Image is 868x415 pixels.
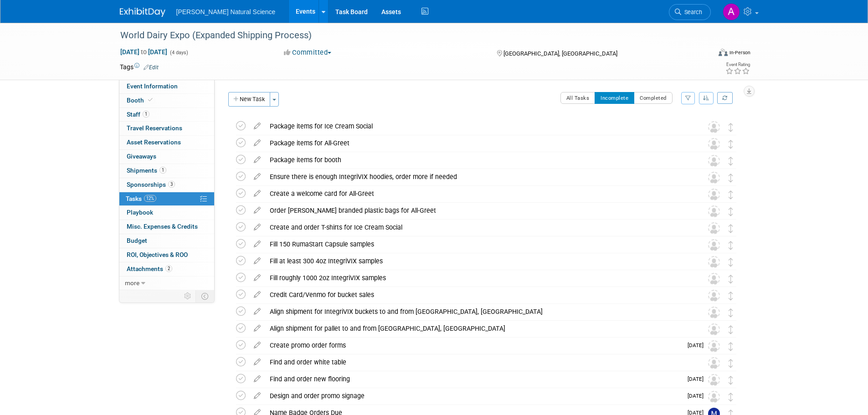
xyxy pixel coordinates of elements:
i: Move task [729,258,733,266]
a: Budget [119,234,214,248]
span: 12% [144,195,156,202]
img: Unassigned [708,172,720,184]
div: Package items for Ice Cream Social [265,118,690,134]
td: Tags [120,62,159,72]
i: Move task [729,292,733,300]
button: Committed [281,48,335,57]
i: Move task [729,376,733,384]
div: Fill 150 RumaStart Capsule samples [265,236,690,252]
td: Toggle Event Tabs [195,290,214,302]
a: Playbook [119,206,214,220]
a: edit [249,392,265,400]
a: edit [249,257,265,265]
img: Unassigned [708,307,720,318]
i: Booth reservation complete [148,97,153,102]
div: Fill roughly 1000 2oz IntegriVIX samples [265,270,690,286]
button: New Task [228,92,270,107]
div: Order [PERSON_NAME] branded plastic bags for All-Greet [265,203,690,218]
span: Attachments [127,265,172,272]
img: Unassigned [708,222,720,234]
a: edit [249,358,265,366]
a: Edit [144,64,159,71]
span: Staff [127,111,149,118]
a: edit [249,223,265,231]
a: ROI, Objectives & ROO [119,248,214,262]
a: Misc. Expenses & Credits [119,220,214,234]
a: Sponsorships3 [119,178,214,192]
img: Unassigned [708,290,720,302]
span: 1 [159,167,166,174]
div: Align shipment for pallet to and from [GEOGRAPHIC_DATA], [GEOGRAPHIC_DATA] [265,321,690,336]
div: Fill at least 300 4oz IntegriVIX samples [265,253,690,269]
a: Event Information [119,80,214,93]
img: Unassigned [708,239,720,251]
a: edit [249,324,265,333]
img: Unassigned [708,273,720,285]
span: 2 [165,265,172,272]
span: Shipments [127,167,166,174]
a: Giveaways [119,150,214,164]
a: edit [249,173,265,181]
i: Move task [729,308,733,317]
div: Create a welcome card for All-Greet [265,186,690,201]
div: Create promo order forms [265,338,682,353]
a: edit [249,240,265,248]
span: [DATE] [688,393,708,399]
span: Booth [127,97,154,104]
i: Move task [729,224,733,233]
img: Unassigned [708,340,720,352]
i: Move task [729,342,733,351]
button: Incomplete [595,92,634,104]
i: Move task [729,157,733,165]
img: Unassigned [708,138,720,150]
span: Sponsorships [127,181,175,188]
span: [PERSON_NAME] Natural Science [176,8,276,15]
i: Move task [729,123,733,132]
a: Asset Reservations [119,136,214,149]
i: Move task [729,241,733,250]
div: In-Person [729,49,750,56]
div: Ensure there is enough IntegriVIX hoodies, order more if needed [265,169,690,184]
div: Credit Card/Venmo for bucket sales [265,287,690,302]
button: All Tasks [560,92,596,104]
span: [DATE] [688,342,708,348]
div: Event Rating [725,62,750,67]
img: Unassigned [708,357,720,369]
div: Event Format [657,47,751,61]
i: Move task [729,190,733,199]
a: Staff1 [119,108,214,122]
span: Search [681,9,702,15]
span: Event Information [127,82,178,90]
a: edit [249,274,265,282]
a: edit [249,190,265,198]
span: [GEOGRAPHIC_DATA], [GEOGRAPHIC_DATA] [503,50,617,57]
img: Unassigned [708,189,720,200]
div: Align shipment for IntegriVIX buckets to and from [GEOGRAPHIC_DATA], [GEOGRAPHIC_DATA] [265,304,690,319]
i: Move task [729,325,733,334]
a: edit [249,139,265,147]
i: Move task [729,393,733,401]
a: Booth [119,94,214,108]
a: Refresh [717,92,733,104]
a: edit [249,291,265,299]
a: more [119,277,214,290]
span: ROI, Objectives & ROO [127,251,188,258]
img: Annie Hinote [723,3,740,20]
span: Budget [127,237,147,244]
span: 1 [143,111,149,118]
span: to [139,48,148,56]
i: Move task [729,207,733,216]
i: Move task [729,275,733,283]
a: edit [249,156,265,164]
a: edit [249,307,265,316]
div: Find and order white table [265,354,690,370]
span: Playbook [127,209,153,216]
a: edit [249,122,265,130]
span: Misc. Expenses & Credits [127,223,198,230]
span: [DATE] [688,376,708,382]
button: Completed [634,92,673,104]
div: Package items for booth [265,152,690,168]
i: Move task [729,359,733,368]
span: Tasks [126,195,156,202]
img: Unassigned [708,256,720,268]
